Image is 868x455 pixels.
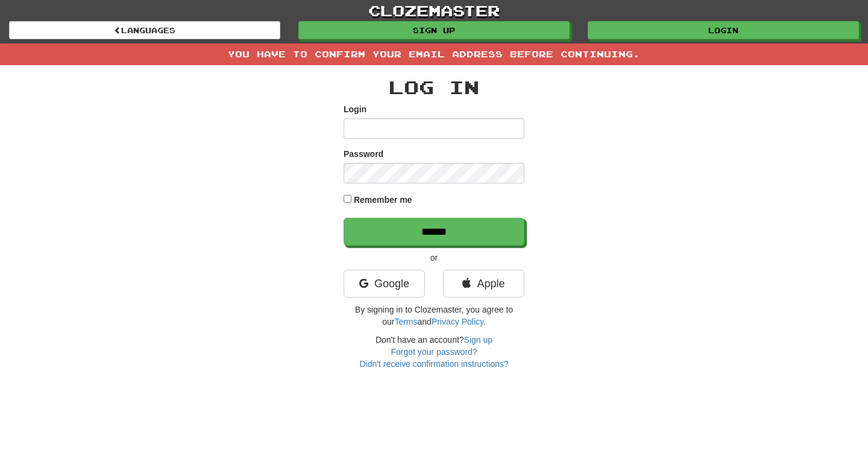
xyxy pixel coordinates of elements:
[344,252,524,264] p: or
[298,21,570,39] a: Sign up
[394,317,417,326] a: Terms
[391,347,477,357] a: Forgot your password?
[443,270,524,297] a: Apple
[9,21,280,39] a: Languages
[344,334,524,370] div: Don't have an account?
[344,77,524,97] h2: Log In
[588,21,859,39] a: Login
[432,317,483,326] a: Privacy Policy
[344,148,383,160] label: Password
[359,359,508,369] a: Didn't receive confirmation instructions?
[344,270,425,297] a: Google
[344,103,366,115] label: Login
[344,304,524,328] p: By signing in to Clozemaster, you agree to our and .
[354,194,412,206] label: Remember me
[464,335,492,345] a: Sign up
